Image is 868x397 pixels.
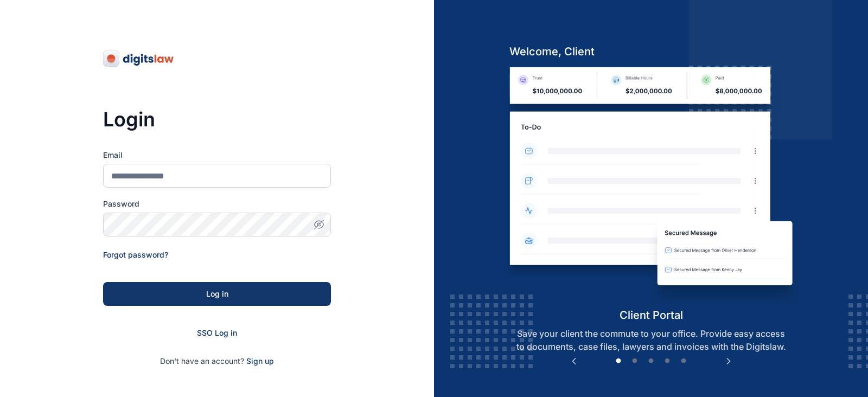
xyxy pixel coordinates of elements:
[103,250,168,259] a: Forgot password?
[723,356,734,367] button: Next
[103,50,175,67] img: digitslaw-logo
[103,356,331,367] p: Don't have an account?
[501,44,802,59] h5: welcome, client
[501,67,802,308] img: client-portal
[197,328,237,337] a: SSO Log in
[120,289,314,299] div: Log in
[629,356,640,367] button: 2
[646,356,656,367] button: 3
[613,356,624,367] button: 1
[103,150,331,161] label: Email
[103,108,331,130] h3: Login
[246,356,274,366] a: Sign up
[662,356,673,367] button: 4
[501,308,802,323] h5: client portal
[103,282,331,306] button: Log in
[246,356,274,367] span: Sign up
[103,198,331,209] label: Password
[678,356,689,367] button: 5
[501,327,802,353] p: Save your client the commute to your office. Provide easy access to documents, case files, lawyer...
[569,356,579,367] button: Previous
